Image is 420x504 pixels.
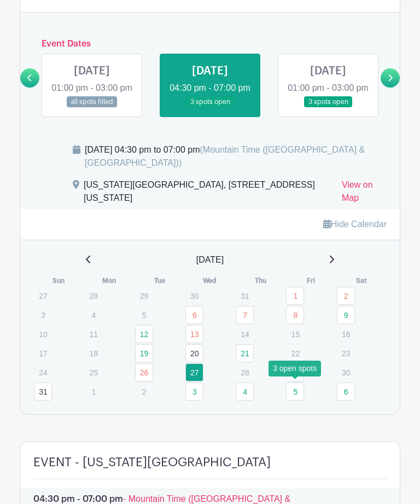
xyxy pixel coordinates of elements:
a: 6 [185,306,203,324]
a: 5 [286,383,304,401]
a: 8 [286,306,304,324]
a: 19 [135,344,153,362]
th: Fri [285,275,336,286]
a: 20 [185,344,203,362]
h6: Event Dates [39,39,381,49]
a: 2 [337,287,355,305]
span: (Mountain Time ([GEOGRAPHIC_DATA] & [GEOGRAPHIC_DATA])) [85,145,365,167]
a: 3 [185,383,203,401]
div: [DATE] 04:30 pm to 07:00 pm [85,143,387,170]
div: [US_STATE][GEOGRAPHIC_DATA], [STREET_ADDRESS][US_STATE] [84,178,333,209]
p: 14 [236,326,254,343]
p: 28 [84,287,102,304]
p: 22 [286,345,304,362]
a: 27 [185,363,203,381]
th: Wed [185,275,235,286]
a: View on Map [342,178,387,209]
p: 31 [236,287,254,304]
span: [DATE] [196,253,224,267]
a: 13 [185,325,203,343]
p: 5 [135,306,153,323]
th: Sat [336,275,387,286]
p: 18 [84,345,102,362]
a: 4 [236,383,254,401]
p: 2 [135,383,153,400]
p: 28 [236,364,254,381]
a: 1 [286,287,304,305]
p: 24 [34,364,52,381]
a: 31 [34,383,52,401]
p: 16 [337,326,355,343]
p: 10 [34,326,52,343]
div: 3 open spots [269,361,321,376]
th: Thu [235,275,285,286]
p: 29 [135,287,153,304]
p: 3 [34,306,52,323]
a: 7 [236,306,254,324]
a: 6 [337,383,355,401]
p: 25 [84,364,102,381]
a: 21 [236,344,254,362]
p: 4 [84,306,102,323]
a: 12 [135,325,153,343]
p: 17 [34,345,52,362]
th: Tue [135,275,185,286]
a: 9 [337,306,355,324]
h4: EVENT - [US_STATE][GEOGRAPHIC_DATA] [33,455,271,470]
p: 23 [337,345,355,362]
p: 30 [337,364,355,381]
th: Sun [33,275,84,286]
p: 1 [84,383,102,400]
p: 27 [34,287,52,304]
a: Hide Calendar [323,219,387,229]
p: 11 [84,326,102,343]
th: Mon [84,275,134,286]
p: 15 [286,326,304,343]
a: 26 [135,363,153,381]
p: 30 [185,287,203,304]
